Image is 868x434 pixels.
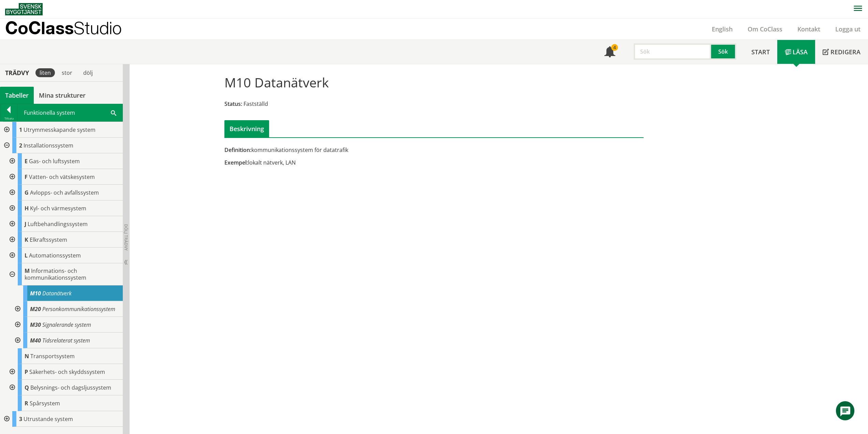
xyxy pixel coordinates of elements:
[5,3,43,15] img: Svensk Byggtjänst
[42,290,72,297] span: Datanätverk
[30,205,86,212] span: Kyl- och värmesystem
[224,146,500,154] div: kommunikationssystem för datatrafik
[224,159,500,166] div: lokalt nätverk, LAN
[30,384,111,391] span: Belysnings- och dagsljussystem
[30,305,41,313] span: M20
[19,142,22,149] span: 2
[25,368,28,376] span: P
[815,40,868,64] a: Redigera
[74,18,122,38] span: Studio
[25,220,26,228] span: J
[24,126,95,134] span: Utrymmesskapande system
[42,337,90,344] span: Tidsrelaterat system
[790,25,828,33] a: Kontakt
[28,220,88,228] span: Luftbehandlingssystem
[42,305,115,313] span: Personkommunikationssystem
[224,159,248,166] span: Exempel:
[793,48,808,56] span: Läsa
[29,157,80,165] span: Gas- och luftsystem
[29,173,95,181] span: Vatten- och vätskesystem
[224,100,242,108] span: Status:
[711,43,736,60] button: Sök
[30,189,99,196] span: Avlopps- och avfallssystem
[25,205,29,212] span: H
[58,68,76,77] div: stor
[604,47,615,58] span: Notifikationer
[24,142,73,149] span: Installationssystem
[5,18,136,40] a: CoClassStudio
[30,352,75,360] span: Transportsystem
[744,40,777,64] a: Start
[224,120,269,137] div: Beskrivning
[24,415,73,423] span: Utrustande system
[25,352,29,360] span: N
[704,25,740,33] a: English
[777,40,815,64] a: Läsa
[224,75,329,90] h1: M10 Datanätverk
[224,146,251,154] span: Definition:
[25,267,30,275] span: M
[25,384,29,391] span: Q
[19,126,22,134] span: 1
[828,25,868,33] a: Logga ut
[19,415,22,423] span: 3
[30,337,41,344] span: M40
[25,252,28,259] span: L
[18,104,122,121] div: Funktionella system
[830,48,860,56] span: Redigera
[25,400,28,407] span: R
[634,43,711,60] input: Sök
[611,44,618,51] div: 4
[740,25,790,33] a: Om CoClass
[0,116,17,121] div: Tillbaka
[244,100,268,108] span: Fastställd
[25,189,29,196] span: G
[597,40,623,64] a: 4
[29,368,105,376] span: Säkerhets- och skyddssystem
[751,48,770,56] span: Start
[5,24,122,32] p: CoClass
[25,267,86,281] span: Informations- och kommunikationssystem
[79,68,97,77] div: dölj
[1,69,33,76] div: Trädvy
[30,290,41,297] span: M10
[42,321,91,328] span: Signalerande system
[111,109,116,116] span: Sök i tabellen
[123,224,129,251] span: Dölj trädvy
[34,87,91,104] a: Mina strukturer
[30,236,67,243] span: Elkraftssystem
[25,236,28,243] span: K
[25,173,28,181] span: F
[35,68,55,77] div: liten
[25,157,28,165] span: E
[30,321,41,328] span: M30
[30,400,60,407] span: Spårsystem
[29,252,81,259] span: Automationssystem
